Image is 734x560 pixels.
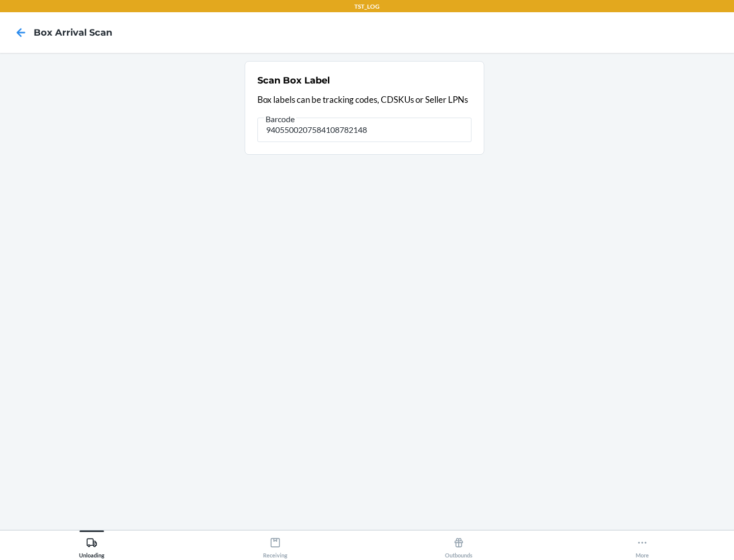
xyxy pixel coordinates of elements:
[354,2,380,11] p: TST_LOG
[183,530,367,558] button: Receiving
[367,530,550,558] button: Outbounds
[550,530,734,558] button: More
[257,118,471,142] input: Barcode
[264,114,296,124] span: Barcode
[257,93,471,106] p: Box labels can be tracking codes, CDSKUs or Seller LPNs
[636,533,649,558] div: More
[79,533,104,558] div: Unloading
[263,533,287,558] div: Receiving
[445,533,473,558] div: Outbounds
[34,26,112,39] h4: Box Arrival Scan
[257,74,330,87] h2: Scan Box Label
